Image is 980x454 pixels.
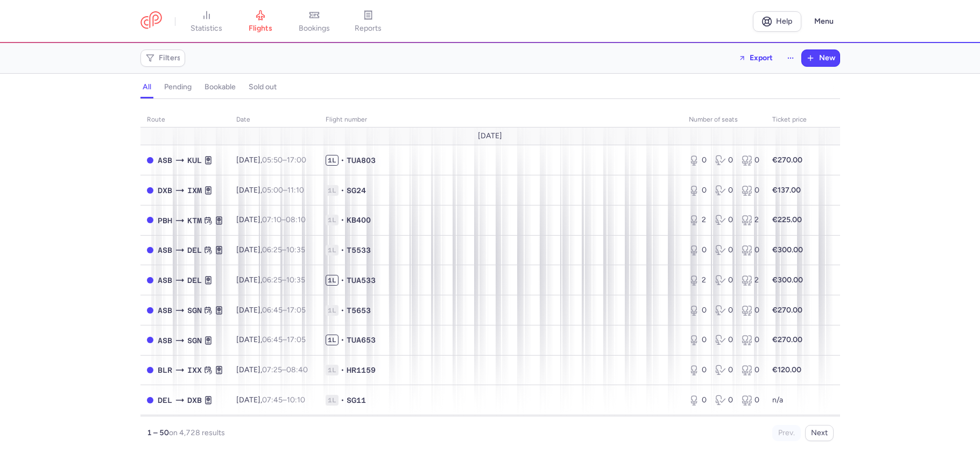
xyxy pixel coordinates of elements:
th: route [140,112,230,128]
span: statistics [191,24,222,33]
span: KB400 [347,215,371,225]
a: flights [234,10,287,33]
span: • [341,305,344,316]
span: flights [249,24,272,33]
span: 1L [326,305,339,316]
div: 0 [742,305,759,316]
th: Ticket price [766,112,813,128]
span: – [262,365,308,374]
span: – [262,335,306,344]
span: Filters [159,54,181,62]
span: HR1159 [347,365,376,375]
button: New [802,50,840,66]
strong: €270.00 [772,155,802,165]
span: KTM [187,215,202,226]
span: • [341,245,344,256]
span: • [341,275,344,286]
span: 1L [326,155,339,166]
div: 0 [742,365,759,375]
th: number of seats [682,112,766,128]
button: Menu [808,11,840,32]
span: ASB [158,304,172,316]
span: Export [750,54,773,62]
strong: €120.00 [772,365,801,374]
time: 07:10 [262,215,281,224]
div: 0 [715,305,733,316]
span: SGN [187,304,202,316]
span: bookings [299,24,330,33]
span: 1L [326,185,339,196]
div: 0 [689,245,707,256]
span: – [262,215,306,224]
span: SG11 [347,395,366,406]
span: TUA653 [347,335,376,345]
strong: €270.00 [772,306,802,315]
div: 0 [715,395,733,406]
span: BLR [158,364,172,376]
div: 0 [715,365,733,375]
span: [DATE], [236,365,308,374]
span: [DATE] [478,132,502,140]
div: 0 [742,245,759,256]
time: 10:35 [286,245,305,254]
time: 10:10 [287,395,305,405]
time: 17:05 [287,335,306,344]
span: reports [355,24,382,33]
span: [DATE], [236,306,306,315]
span: n/a [772,395,783,405]
div: 0 [742,185,759,196]
span: 1L [326,215,339,225]
span: DEL [187,274,202,286]
span: – [262,245,305,254]
time: 17:00 [287,155,306,165]
time: 11:10 [287,186,304,195]
span: – [262,306,306,315]
div: 0 [689,155,707,166]
div: 0 [689,305,707,316]
span: 1L [326,275,339,286]
h4: all [143,82,151,92]
span: TUA533 [347,275,376,286]
span: 1L [326,395,339,406]
div: 2 [689,275,707,286]
button: Filters [141,50,185,66]
span: [DATE], [236,186,304,195]
a: reports [341,10,395,33]
span: ASB [158,244,172,256]
span: DEL [158,394,172,406]
time: 10:35 [286,275,305,285]
div: 0 [715,215,733,225]
span: SGN [187,335,202,346]
span: IXX [187,364,202,376]
span: PBH [158,215,172,226]
h4: bookable [205,82,236,92]
span: SG24 [347,185,366,196]
button: Export [731,49,780,67]
time: 05:00 [262,186,283,195]
div: 0 [715,275,733,286]
div: 0 [689,185,707,196]
span: – [262,395,305,405]
a: CitizenPlane red outlined logo [140,11,162,31]
span: T5533 [347,245,371,256]
span: • [341,215,344,225]
span: DXB [158,185,172,196]
div: 2 [742,275,759,286]
div: 0 [715,335,733,345]
span: – [262,155,306,165]
strong: €270.00 [772,335,802,344]
span: • [341,185,344,196]
time: 06:25 [262,245,282,254]
span: DXB [187,394,202,406]
time: 07:45 [262,395,283,405]
span: KUL [187,154,202,166]
div: 0 [689,365,707,375]
strong: €300.00 [772,245,803,254]
div: 2 [742,215,759,225]
div: 2 [689,215,707,225]
span: [DATE], [236,275,305,285]
time: 06:25 [262,275,282,285]
span: [DATE], [236,215,306,224]
span: 1L [326,365,339,375]
time: 08:40 [286,365,308,374]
